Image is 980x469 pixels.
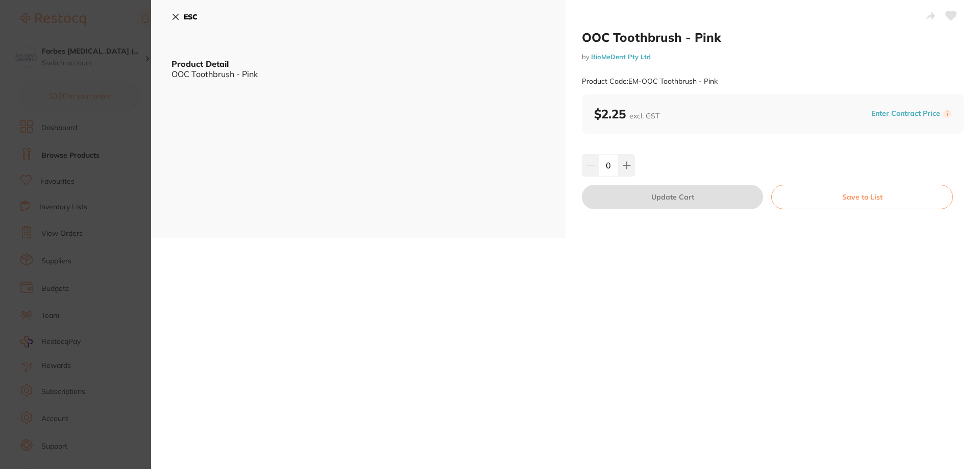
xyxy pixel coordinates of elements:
[582,77,718,86] small: Product Code: EM-OOC Toothbrush - Pink
[171,69,545,79] div: OOC Toothbrush - Pink
[771,185,953,209] button: Save to List
[171,8,198,26] button: ESC
[591,53,651,61] a: BioMeDent Pty Ltd
[943,110,951,118] label: i
[868,109,943,118] button: Enter Contract Price
[629,111,659,120] span: excl. GST
[582,53,964,61] small: by
[594,106,659,121] b: $2.25
[171,59,229,69] b: Product Detail
[582,30,964,45] h2: OOC Toothbrush - Pink
[582,185,763,209] button: Update Cart
[184,12,198,21] b: ESC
